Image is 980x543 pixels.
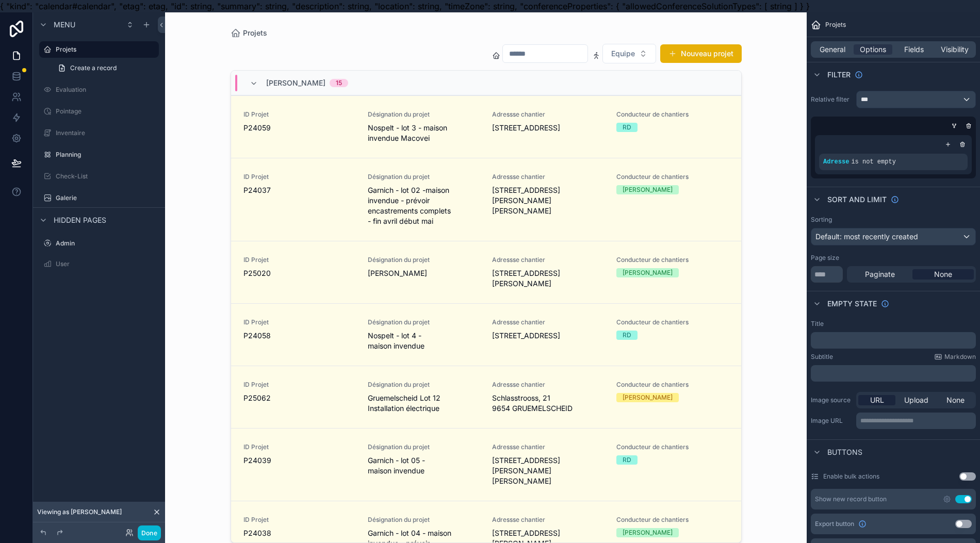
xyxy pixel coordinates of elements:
[39,41,159,58] a: Projets
[70,64,117,72] span: Create a record
[243,28,267,38] span: Projets
[368,455,480,476] span: Garnich - lot 05 - maison invendue
[934,353,976,361] a: Markdown
[243,331,355,341] span: P24058
[231,158,741,241] a: ID ProjetP24037Désignation du projetGarnich - lot 02 -maison invendue - prévoir encastrements com...
[811,417,852,425] label: Image URL
[616,318,728,326] span: Conducteur de chantiers
[492,185,604,216] span: [STREET_ADDRESS][PERSON_NAME][PERSON_NAME]
[243,528,355,538] span: P24038
[56,172,157,180] label: Check-List
[827,70,851,80] span: Filter
[39,190,159,206] a: Galerie
[39,146,159,163] a: Planning
[811,332,976,349] div: scrollable content
[492,173,604,181] span: Adressse chantier
[231,303,741,366] a: ID ProjetP24058Désignation du projetNospelt - lot 4 - maison invendueAdressse chantier[STREET_ADD...
[243,256,355,264] span: ID Projet
[33,12,165,543] div: scrollable content
[336,79,342,87] div: 15
[39,168,159,185] a: Check-List
[368,443,480,451] span: Désignation du projet
[815,495,887,503] div: Show new record button
[492,256,604,264] span: Adressse chantier
[39,81,159,98] a: Evaluation
[368,123,480,143] span: Nospelt - lot 3 - maison invendue Macovei
[492,123,604,133] span: [STREET_ADDRESS]
[39,125,159,141] a: Inventaire
[811,228,976,245] button: Default: most recently created
[611,48,635,59] span: Equipe
[616,443,728,451] span: Conducteur de chantiers
[492,443,604,451] span: Adressse chantier
[243,318,355,326] span: ID Projet
[827,299,877,309] span: Empty state
[231,428,741,501] a: ID ProjetP24039Désignation du projetGarnich - lot 05 - maison invendueAdressse chantier[STREET_AD...
[934,269,952,279] span: None
[623,123,631,132] div: RD
[266,78,325,88] span: [PERSON_NAME]
[623,455,631,465] div: RD
[904,395,928,405] span: Upload
[39,235,159,252] a: Admin
[54,215,106,225] span: Hidden pages
[851,158,895,166] span: is not empty
[37,508,122,516] span: Viewing as [PERSON_NAME]
[56,129,157,137] label: Inventaire
[944,353,976,361] span: Markdown
[368,331,480,351] span: Nospelt - lot 4 - maison invendue
[865,269,895,279] span: Paginate
[856,413,976,429] div: scrollable content
[616,516,728,524] span: Conducteur de chantiers
[56,45,153,54] label: Projets
[56,194,157,202] label: Galerie
[623,528,673,537] div: [PERSON_NAME]
[243,268,355,278] span: P25020
[623,393,673,402] div: [PERSON_NAME]
[243,110,355,119] span: ID Projet
[492,110,604,119] span: Adressse chantier
[368,268,480,278] span: [PERSON_NAME]
[492,318,604,326] span: Adressse chantier
[368,393,480,414] span: Gruemelscheid Lot 12 Installation électrique
[56,260,157,268] label: User
[368,318,480,326] span: Désignation du projet
[941,44,969,55] span: Visibility
[56,151,157,159] label: Planning
[815,520,854,528] span: Export button
[811,95,852,104] label: Relative filter
[243,381,355,389] span: ID Projet
[823,158,849,166] span: Adresse
[243,173,355,181] span: ID Projet
[243,516,355,524] span: ID Projet
[368,381,480,389] span: Désignation du projet
[243,123,355,133] span: P24059
[623,185,673,194] div: [PERSON_NAME]
[368,256,480,264] span: Désignation du projet
[243,185,355,195] span: P24037
[946,395,965,405] span: None
[243,443,355,451] span: ID Projet
[827,447,862,457] span: Buttons
[623,268,673,277] div: [PERSON_NAME]
[492,381,604,389] span: Adressse chantier
[231,366,741,428] a: ID ProjetP25062Désignation du projetGruemelscheid Lot 12 Installation électriqueAdressse chantier...
[492,516,604,524] span: Adressse chantier
[811,216,832,224] label: Sorting
[492,393,604,414] span: Schlasstrooss, 21 9654 GRUEMELSCHEID
[56,107,157,116] label: Pointage
[231,28,267,38] a: Projets
[870,395,884,405] span: URL
[56,239,157,248] label: Admin
[54,20,75,30] span: Menu
[492,455,604,486] span: [STREET_ADDRESS][PERSON_NAME][PERSON_NAME]
[660,44,742,63] button: Nouveau projet
[811,365,976,382] div: scrollable content
[904,44,924,55] span: Fields
[368,173,480,181] span: Désignation du projet
[243,393,355,403] span: P25062
[243,455,355,466] span: P24039
[368,110,480,119] span: Désignation du projet
[825,21,846,29] span: Projets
